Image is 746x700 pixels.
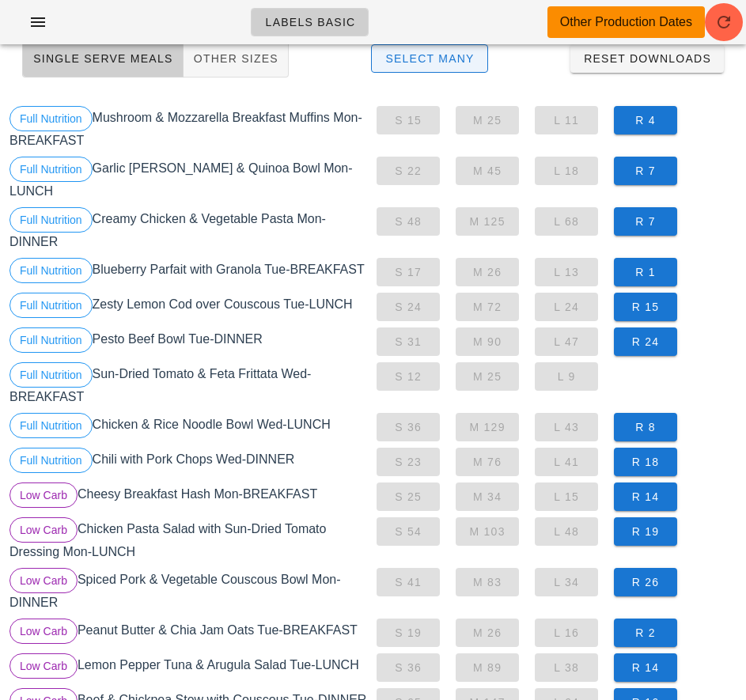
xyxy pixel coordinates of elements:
[193,52,278,65] span: Other Sizes
[20,619,67,643] span: Low Carb
[6,255,373,289] div: Blueberry Parfait with Granola Tue-BREAKFAST
[20,483,67,507] span: Low Carb
[6,479,373,514] div: Cheesy Breakfast Hash Mon-BREAKFAST
[627,421,665,433] span: R 8
[614,293,677,321] button: R 15
[20,363,82,387] span: Full Nutrition
[614,619,677,647] button: R 2
[614,258,677,286] button: R 1
[583,52,711,65] span: Reset Downloads
[6,289,373,324] div: Zesty Lemon Cod over Couscous Tue-LUNCH
[6,359,373,410] div: Sun-Dried Tomato & Feta Frittata Wed-BREAKFAST
[6,615,373,650] div: Peanut Butter & Chia Jam Oats Tue-BREAKFAST
[614,157,677,185] button: R 7
[627,661,665,674] span: R 14
[627,114,665,127] span: R 4
[20,259,82,282] span: Full Nutrition
[627,576,665,588] span: R 26
[20,569,67,592] span: Low Carb
[20,448,82,472] span: Full Nutrition
[614,568,677,596] button: R 26
[6,445,373,479] div: Chili with Pork Chops Wed-DINNER
[20,157,82,181] span: Full Nutrition
[627,525,665,538] span: R 19
[20,107,82,131] span: Full Nutrition
[384,52,475,65] span: Select Many
[20,414,82,437] span: Full Nutrition
[614,207,677,236] button: R 7
[20,518,67,542] span: Low Carb
[6,103,373,153] div: Mushroom & Mozzarella Breakfast Muffins Mon-BREAKFAST
[614,106,677,134] button: R 4
[6,410,373,445] div: Chicken & Rice Noodle Bowl Wed-LUNCH
[560,13,692,32] div: Other Production Dates
[371,44,488,73] button: Select Many
[20,328,82,352] span: Full Nutrition
[627,335,665,348] span: R 24
[20,208,82,232] span: Full Nutrition
[264,16,355,28] span: Labels Basic
[627,456,665,468] span: R 18
[6,324,373,359] div: Pesto Beef Bowl Tue-DINNER
[614,517,677,546] button: R 19
[614,482,677,511] button: R 14
[32,52,173,65] span: Single Serve Meals
[627,165,665,177] span: R 7
[6,204,373,255] div: Creamy Chicken & Vegetable Pasta Mon-DINNER
[627,215,665,228] span: R 7
[6,153,373,204] div: Garlic [PERSON_NAME] & Quinoa Bowl Mon-LUNCH
[614,448,677,476] button: R 18
[20,654,67,678] span: Low Carb
[627,301,665,313] span: R 15
[251,8,369,36] a: Labels Basic
[614,653,677,682] button: R 14
[6,565,373,615] div: Spiced Pork & Vegetable Couscous Bowl Mon-DINNER
[184,40,289,78] button: Other Sizes
[627,266,665,278] span: R 1
[22,40,184,78] button: Single Serve Meals
[20,293,82,317] span: Full Nutrition
[570,44,724,73] button: Reset Downloads
[627,490,665,503] span: R 14
[627,626,665,639] span: R 2
[614,327,677,356] button: R 24
[6,514,373,565] div: Chicken Pasta Salad with Sun-Dried Tomato Dressing Mon-LUNCH
[6,650,373,685] div: Lemon Pepper Tuna & Arugula Salad Tue-LUNCH
[614,413,677,441] button: R 8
